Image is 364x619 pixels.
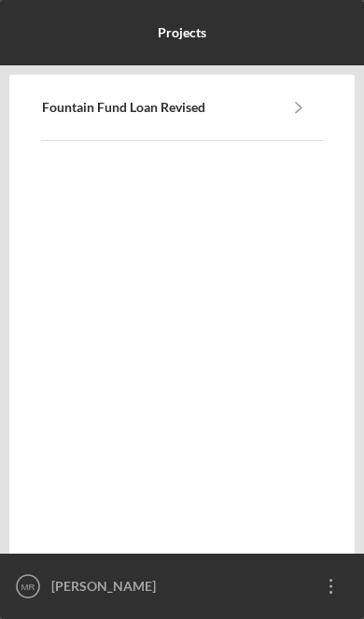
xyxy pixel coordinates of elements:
a: Fountain Fund Loan Revised [42,100,276,115]
button: MR[PERSON_NAME] [9,563,355,610]
b: Fountain Fund Loan Revised [42,100,205,115]
text: MR [21,582,35,592]
div: [PERSON_NAME] [47,563,308,610]
b: Projects [158,25,206,40]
